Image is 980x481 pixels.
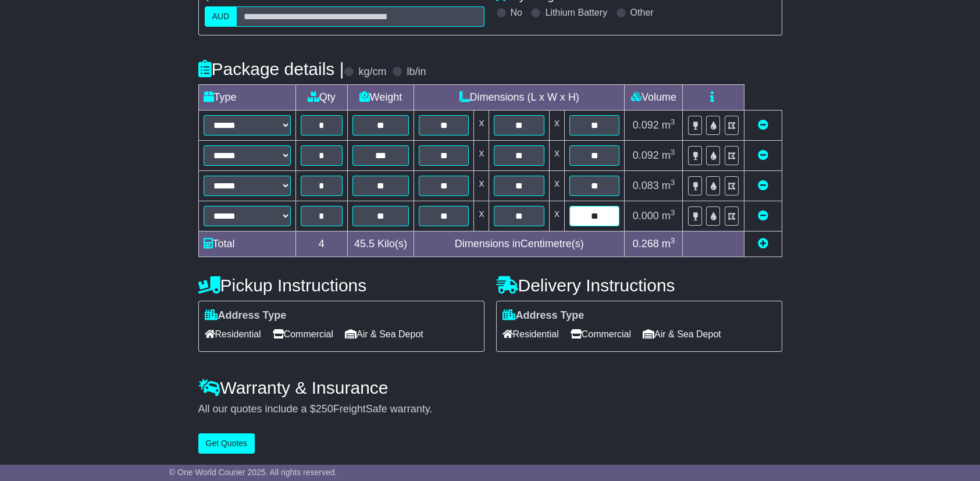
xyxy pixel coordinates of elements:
[549,141,564,171] td: x
[358,66,386,79] label: kg/cm
[354,238,375,250] span: 45.5
[671,178,675,187] sup: 3
[662,149,675,161] span: m
[511,7,522,18] label: No
[474,171,489,201] td: x
[347,231,414,257] td: Kilo(s)
[630,7,654,18] label: Other
[549,171,564,201] td: x
[671,208,675,217] sup: 3
[198,378,782,397] h4: Warranty & Insurance
[662,119,675,131] span: m
[316,403,333,415] span: 250
[198,59,344,79] h4: Package details |
[671,117,675,126] sup: 3
[758,149,768,161] a: Remove this item
[414,231,625,257] td: Dimensions in Centimetre(s)
[198,85,295,111] td: Type
[503,309,585,322] label: Address Type
[633,119,659,131] span: 0.092
[295,231,347,257] td: 4
[633,149,659,161] span: 0.092
[549,111,564,141] td: x
[758,210,768,222] a: Remove this item
[503,325,559,343] span: Residential
[758,180,768,191] a: Remove this item
[549,201,564,231] td: x
[474,201,489,231] td: x
[662,210,675,222] span: m
[545,7,607,18] label: Lithium Battery
[671,236,675,245] sup: 3
[169,468,337,477] span: © One World Courier 2025. All rights reserved.
[474,141,489,171] td: x
[625,85,683,111] td: Volume
[571,325,631,343] span: Commercial
[198,231,295,257] td: Total
[198,403,782,416] div: All our quotes include a $ FreightSafe warranty.
[496,276,782,295] h4: Delivery Instructions
[643,325,721,343] span: Air & Sea Depot
[414,85,625,111] td: Dimensions (L x W x H)
[633,180,659,191] span: 0.083
[198,433,255,454] button: Get Quotes
[758,238,768,250] a: Add new item
[633,210,659,222] span: 0.000
[662,180,675,191] span: m
[662,238,675,250] span: m
[295,85,347,111] td: Qty
[205,325,261,343] span: Residential
[198,276,484,295] h4: Pickup Instructions
[633,238,659,250] span: 0.268
[671,148,675,156] sup: 3
[407,66,426,79] label: lb/in
[205,6,237,27] label: AUD
[758,119,768,131] a: Remove this item
[273,325,333,343] span: Commercial
[205,309,287,322] label: Address Type
[347,85,414,111] td: Weight
[474,111,489,141] td: x
[345,325,423,343] span: Air & Sea Depot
